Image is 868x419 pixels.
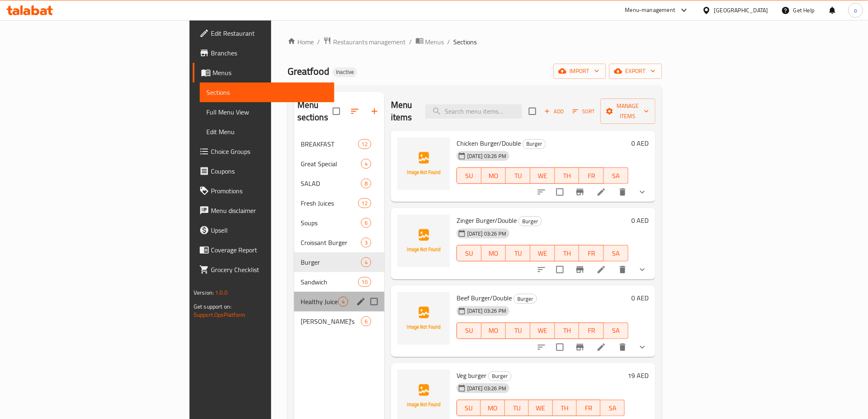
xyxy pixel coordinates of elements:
div: items [361,238,371,247]
span: TH [556,402,573,414]
button: edit [355,295,367,308]
button: Add section [365,101,384,121]
h6: 0 AED [632,292,649,304]
span: Select to update [551,261,569,278]
div: [GEOGRAPHIC_DATA] [714,6,768,15]
button: SU [457,167,482,184]
button: MO [482,323,506,339]
span: Zinger Burger/Double [457,214,517,227]
img: Beef Burger/Double [397,292,450,345]
button: Branch-specific-item [570,337,590,357]
span: [DATE] 03:26 PM [464,230,509,238]
span: MO [485,325,503,337]
span: SU [460,402,477,414]
div: items [361,179,371,188]
span: MO [485,247,503,259]
div: items [361,218,371,228]
span: WE [534,247,552,259]
span: Promotions [211,186,328,196]
span: Branches [211,48,328,58]
div: SALAD8 [294,174,384,193]
span: TU [508,402,525,414]
button: TH [553,400,577,416]
span: SA [604,402,621,414]
span: BREAKFAST [301,139,358,149]
div: Healthy Juices4edit [294,292,384,311]
span: Veg burger [457,369,487,382]
button: MO [482,245,506,261]
span: SA [607,170,625,182]
div: Soups6 [294,213,384,233]
span: 4 [361,160,371,168]
span: Upsell [211,225,328,235]
span: Get support on: [194,301,231,312]
button: Branch-specific-item [570,260,590,279]
div: items [358,139,371,149]
div: Fresh Juices12 [294,193,384,213]
span: FR [582,170,601,182]
button: Manage items [601,98,656,124]
button: WE [530,245,555,261]
button: show more [633,337,652,357]
button: import [553,64,606,79]
button: SA [604,167,628,184]
div: items [361,159,371,169]
button: TU [506,323,530,339]
span: TH [558,247,576,259]
span: 4 [338,298,348,306]
button: TH [555,245,580,261]
span: export [616,66,656,76]
button: TU [505,400,529,416]
button: TU [506,167,530,184]
button: sort-choices [532,182,551,202]
a: Menus [193,63,334,82]
div: Sandwich10 [294,272,384,292]
span: Select all sections [328,103,345,120]
button: sort-choices [532,337,551,357]
span: Inactive [333,69,357,76]
span: Menus [425,37,444,47]
span: o [854,6,857,15]
li: / [448,37,450,47]
div: Burger [523,139,546,149]
button: Branch-specific-item [570,182,590,202]
span: Soups [301,218,361,228]
button: MO [482,167,506,184]
img: Chicken Burger/Double [397,137,450,190]
span: WE [532,402,549,414]
span: TH [558,325,576,337]
a: Upsell [193,220,334,240]
button: show more [633,182,652,202]
a: Support.OpsPlatform [194,309,246,320]
span: SALAD [301,179,361,188]
button: FR [577,400,601,416]
nav: Menu sections [294,131,384,334]
h6: 19 AED [628,370,649,381]
a: Full Menu View [200,102,334,122]
a: Sections [200,82,334,102]
span: WE [534,170,552,182]
button: TH [555,167,580,184]
span: 12 [359,199,371,207]
a: Grocery Checklist [193,260,334,279]
span: WE [534,325,552,337]
a: Edit menu item [596,265,606,275]
button: Add [541,105,567,118]
div: items [361,316,371,326]
button: delete [613,337,633,357]
span: Menu disclaimer [211,206,328,215]
span: Burger [301,257,361,267]
span: MO [485,170,503,182]
button: delete [613,260,633,279]
span: Add item [541,105,567,118]
span: 1.0.0 [215,287,228,298]
span: Burger [514,294,537,304]
span: SU [460,170,478,182]
span: Great Special [301,159,361,169]
span: 6 [361,318,371,325]
span: 12 [359,140,371,148]
span: TU [509,325,527,337]
span: FR [582,325,601,337]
